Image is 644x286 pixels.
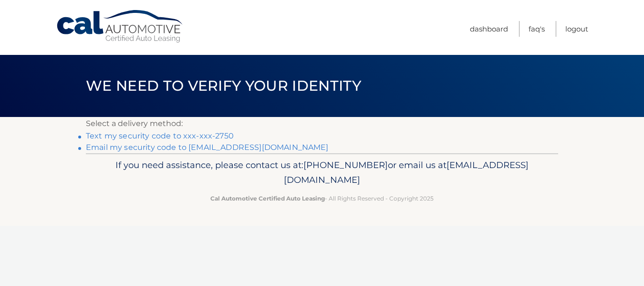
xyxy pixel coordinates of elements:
span: We need to verify your identity [86,77,361,95]
a: Email my security code to [EMAIL_ADDRESS][DOMAIN_NAME] [86,143,329,152]
a: Logout [565,21,588,37]
a: Text my security code to xxx-xxx-2750 [86,131,234,140]
span: [PHONE_NUMBER] [303,159,388,170]
strong: Cal Automotive Certified Auto Leasing [210,195,325,202]
a: FAQ's [529,21,545,37]
a: Cal Automotive [56,10,185,43]
p: - All Rights Reserved - Copyright 2025 [92,193,552,203]
p: Select a delivery method: [86,117,558,130]
a: Dashboard [470,21,508,37]
p: If you need assistance, please contact us at: or email us at [92,158,552,188]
